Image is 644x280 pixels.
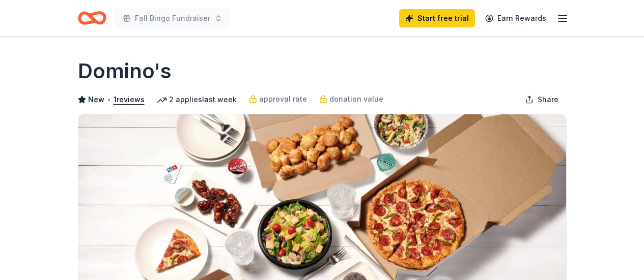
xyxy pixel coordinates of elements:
[249,93,307,105] a: approval rate
[399,9,475,27] a: Start free trial
[319,93,383,105] a: donation value
[115,8,231,28] button: Fall Bingo Fundraiser
[329,93,383,105] span: donation value
[78,6,106,30] a: Home
[517,89,567,110] button: Share
[114,94,145,106] button: 1reviews
[538,94,558,106] span: Share
[259,93,307,105] span: approval rate
[78,57,172,85] h1: Domino's
[135,12,210,24] span: Fall Bingo Fundraiser
[88,94,104,106] span: New
[479,9,552,27] a: Earn Rewards
[157,94,237,106] div: 2 applies last week
[107,96,110,104] span: •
